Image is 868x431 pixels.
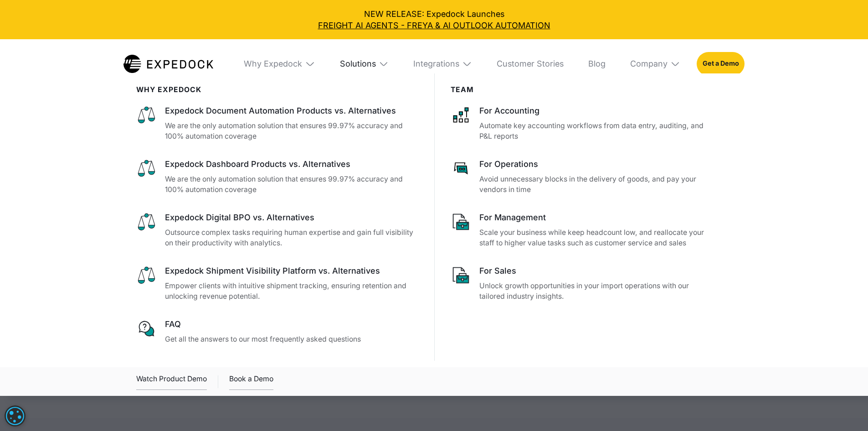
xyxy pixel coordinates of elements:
a: FAQGet all the answers to our most frequently asked questions [136,318,418,345]
a: Expedock Document Automation Products vs. AlternativesWe are the only automation solution that en... [136,105,418,142]
a: For ManagementScale your business while keep headcount low, and reallocate your staff to higher v... [451,212,715,249]
a: Customer Stories [488,39,572,88]
a: Expedock Dashboard Products vs. AlternativesWe are the only automation solution that ensures 99.9... [136,158,418,195]
div: Watch Product Demo [136,373,207,390]
div: Company [630,59,668,69]
div: NEW RELEASE: Expedock Launches [8,8,860,31]
div: Expedock Shipment Visibility Platform vs. Alternatives [165,265,418,276]
a: FREIGHT AI AGENTS - FREYA & AI OUTLOOK AUTOMATION [8,20,860,31]
div: Integrations [405,39,480,88]
div: Expedock Document Automation Products vs. Alternatives [165,105,418,116]
a: Expedock Digital BPO vs. AlternativesOutsource complex tasks requiring human expertise and gain f... [136,212,418,249]
iframe: Chat Widget [716,332,868,431]
p: We are the only automation solution that ensures 99.97% accuracy and 100% automation coverage [165,174,418,195]
a: Book a Demo [229,373,273,390]
div: For Sales [479,265,715,276]
div: Why Expedock [236,39,323,88]
p: Automate key accounting workflows from data entry, auditing, and P&L reports [479,120,715,142]
div: Team [451,86,715,94]
div: WHy Expedock [136,86,418,94]
div: Solutions [332,39,397,88]
p: Unlock growth opportunities in your import operations with our tailored industry insights. [479,280,715,302]
a: open lightbox [136,373,207,390]
a: For SalesUnlock growth opportunities in your import operations with our tailored industry insights. [451,265,715,302]
a: For AccountingAutomate key accounting workflows from data entry, auditing, and P&L reports [451,105,715,142]
p: Scale your business while keep headcount low, and reallocate your staff to higher value tasks suc... [479,227,715,249]
p: Avoid unnecessary blocks in the delivery of goods, and pay your vendors in time [479,174,715,195]
div: Solutions [340,59,376,69]
div: For Management [479,212,715,223]
p: Empower clients with intuitive shipment tracking, ensuring retention and unlocking revenue potent... [165,280,418,302]
a: Get a Demo [697,52,745,76]
div: For Accounting [479,105,715,116]
a: Blog [580,39,614,88]
p: We are the only automation solution that ensures 99.97% accuracy and 100% automation coverage [165,120,418,142]
p: Outsource complex tasks requiring human expertise and gain full visibility on their productivity ... [165,227,418,249]
div: FAQ [165,318,418,330]
div: Integrations [413,59,459,69]
div: For Operations [479,158,715,170]
a: For OperationsAvoid unnecessary blocks in the delivery of goods, and pay your vendors in time [451,158,715,195]
div: Expedock Dashboard Products vs. Alternatives [165,158,418,170]
a: Expedock Shipment Visibility Platform vs. AlternativesEmpower clients with intuitive shipment tra... [136,265,418,302]
p: Get all the answers to our most frequently asked questions [165,334,418,345]
div: Company [622,39,688,88]
div: Expedock Digital BPO vs. Alternatives [165,212,418,223]
div: Why Expedock [244,59,302,69]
